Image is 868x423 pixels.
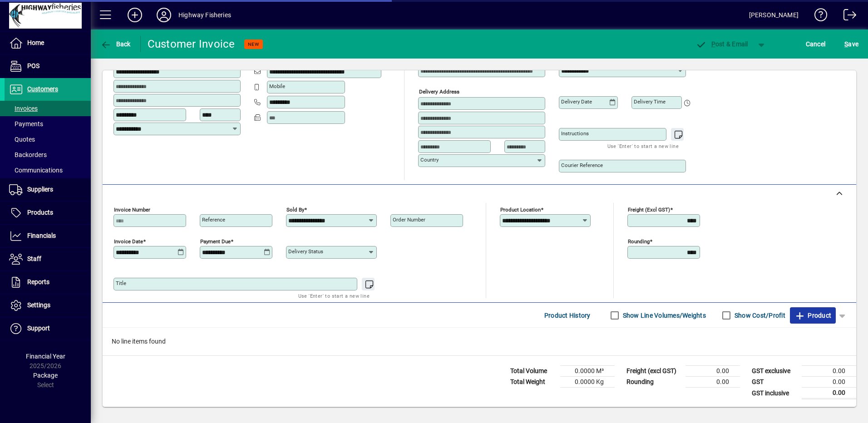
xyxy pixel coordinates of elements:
[27,39,44,46] span: Home
[9,120,43,128] span: Payments
[5,271,91,294] a: Reports
[806,37,826,51] span: Cancel
[5,317,91,340] a: Support
[802,377,856,388] td: 0.00
[747,388,802,399] td: GST inclusive
[844,37,858,51] span: ave
[27,301,50,309] span: Settings
[202,216,225,223] mat-label: Reference
[5,162,91,178] a: Communications
[116,280,126,286] mat-label: Title
[9,151,47,158] span: Backorders
[420,157,439,163] mat-label: Country
[711,40,715,48] span: P
[298,290,370,301] mat-hint: Use 'Enter' to start a new line
[200,238,231,245] mat-label: Payment due
[695,40,748,48] span: ost & Email
[149,7,178,23] button: Profile
[634,98,666,105] mat-label: Delivery time
[27,85,58,93] span: Customers
[178,8,231,22] div: Highway Fisheries
[27,325,50,332] span: Support
[114,238,143,245] mat-label: Invoice date
[561,98,592,105] mat-label: Delivery date
[5,101,91,116] a: Invoices
[622,377,686,388] td: Rounding
[844,40,848,48] span: S
[561,162,603,168] mat-label: Courier Reference
[842,36,861,52] button: Save
[393,216,425,223] mat-label: Order number
[541,307,594,324] button: Product History
[686,377,740,388] td: 0.00
[500,207,541,213] mat-label: Product location
[120,7,149,23] button: Add
[100,40,131,48] span: Back
[27,209,53,216] span: Products
[733,311,785,320] label: Show Cost/Profit
[794,308,831,323] span: Product
[91,36,141,52] app-page-header-button: Back
[747,377,802,388] td: GST
[506,377,560,388] td: Total Weight
[628,207,670,213] mat-label: Freight (excl GST)
[103,328,856,355] div: No line items found
[26,353,65,360] span: Financial Year
[560,377,615,388] td: 0.0000 Kg
[607,141,679,151] mat-hint: Use 'Enter' to start a new line
[808,2,828,31] a: Knowledge Base
[621,311,706,320] label: Show Line Volumes/Weights
[9,136,35,143] span: Quotes
[269,83,285,89] mat-label: Mobile
[506,366,560,377] td: Total Volume
[148,37,235,51] div: Customer Invoice
[5,116,91,132] a: Payments
[5,225,91,247] a: Financials
[27,255,41,262] span: Staff
[561,130,589,137] mat-label: Instructions
[749,8,799,22] div: [PERSON_NAME]
[288,248,323,255] mat-label: Delivery status
[27,62,39,69] span: POS
[286,207,304,213] mat-label: Sold by
[9,167,63,174] span: Communications
[5,294,91,317] a: Settings
[27,278,49,285] span: Reports
[802,366,856,377] td: 0.00
[691,36,753,52] button: Post & Email
[248,41,259,47] span: NEW
[5,55,91,78] a: POS
[804,36,828,52] button: Cancel
[802,388,856,399] td: 0.00
[5,248,91,271] a: Staff
[27,186,53,193] span: Suppliers
[5,178,91,201] a: Suppliers
[622,366,686,377] td: Freight (excl GST)
[114,207,150,213] mat-label: Invoice number
[33,372,58,379] span: Package
[5,32,91,54] a: Home
[5,202,91,224] a: Products
[5,132,91,147] a: Quotes
[790,307,836,324] button: Product
[9,105,38,112] span: Invoices
[837,2,857,31] a: Logout
[5,147,91,162] a: Backorders
[544,308,591,323] span: Product History
[628,238,650,245] mat-label: Rounding
[747,366,802,377] td: GST exclusive
[98,36,133,52] button: Back
[27,232,56,239] span: Financials
[560,366,615,377] td: 0.0000 M³
[686,366,740,377] td: 0.00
